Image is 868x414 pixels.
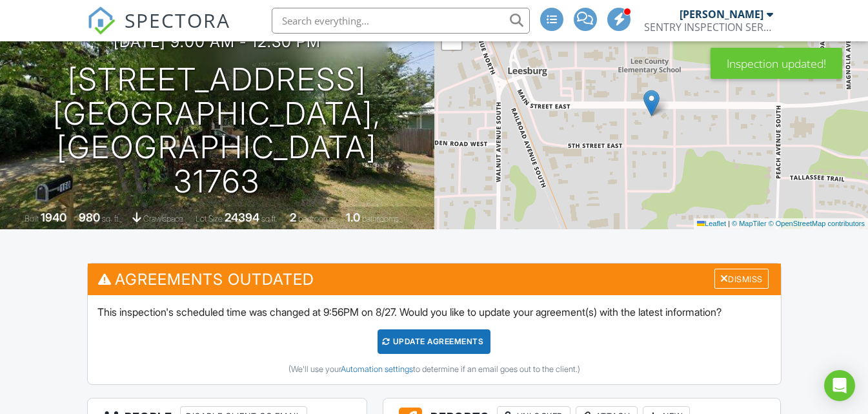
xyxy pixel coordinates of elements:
span: bathrooms [362,214,399,223]
div: SENTRY INSPECTION SERVICES, LLC / SENTRY HOME INSPECTIONS [644,21,773,34]
div: 1.0 [346,211,360,224]
a: SPECTORA [87,17,230,45]
span: sq.ft. [261,214,278,223]
div: [PERSON_NAME] [680,8,763,21]
span: | [728,220,730,227]
a: © OpenStreetMap contributors [769,220,865,227]
div: 2 [290,211,296,224]
div: 980 [79,211,100,224]
div: This inspection's scheduled time was changed at 9:56PM on 8/27. Would you like to update your agr... [88,295,781,384]
span: − [447,32,456,48]
div: 1940 [41,211,66,224]
span: bedrooms [298,214,334,223]
div: Open Intercom Messenger [824,370,855,401]
span: sq. ft. [102,214,120,223]
img: Marker [643,90,660,116]
div: Dismiss [714,269,769,289]
img: The Best Home Inspection Software - Spectora [87,6,116,35]
div: Inspection updated! [711,48,842,79]
div: 24394 [225,211,259,224]
input: Search everything... [272,8,530,34]
div: (We'll use your to determine if an email goes out to the client.) [97,364,771,375]
a: © MapTiler [732,220,767,227]
h3: [DATE] 9:00 am - 12:30 pm [114,33,321,50]
a: Leaflet [697,220,726,227]
span: crawlspace [143,214,183,223]
span: SPECTORA [125,6,230,34]
span: Built [25,214,39,223]
h3: Agreements Outdated [88,264,781,295]
a: Automation settings [341,364,413,374]
div: Update Agreements [378,329,490,354]
h1: [STREET_ADDRESS] [GEOGRAPHIC_DATA], [GEOGRAPHIC_DATA] 31763 [21,63,414,199]
span: Lot Size [196,214,223,223]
